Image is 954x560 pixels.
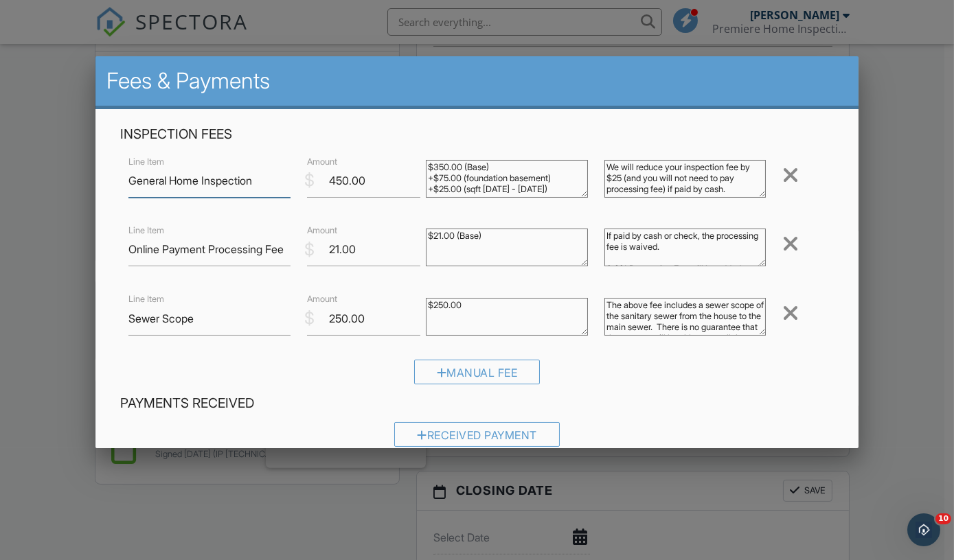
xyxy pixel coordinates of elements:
[604,160,766,198] textarea: We will reduce your inspection fee by $25 (and you will not need to pay processing fee) if paid b...
[604,229,766,266] textarea: If paid by cash or check, the processing fee is waived. 3.0% Processing Fee will be added to all ...
[304,307,315,330] div: $
[394,432,560,445] a: Received Payment
[426,229,588,266] textarea: $21.00 (Base)
[106,67,848,95] h2: Fees & Payments
[935,513,951,524] span: 10
[426,298,588,336] textarea: $250.00
[128,293,164,305] label: Line Item
[414,369,541,383] a: Manual Fee
[307,293,337,305] label: Amount
[307,155,337,167] label: Amount
[128,155,164,167] label: Line Item
[128,224,164,237] label: Line Item
[304,169,315,192] div: $
[307,224,337,237] label: Amount
[120,395,834,412] h4: Payments Received
[414,360,541,384] div: Manual Fee
[907,513,940,546] iframe: Intercom live chat
[120,126,834,143] h4: Inspection Fees
[394,422,560,447] div: Received Payment
[304,238,315,261] div: $
[426,160,588,198] textarea: $350.00 (Base) +$75.00 (foundation basement) +$25.00 (sqft [DATE] - [DATE])
[604,298,766,336] textarea: The above fee includes a sewer scope of the sanitary sewer from the house to the main sewer. Ther...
